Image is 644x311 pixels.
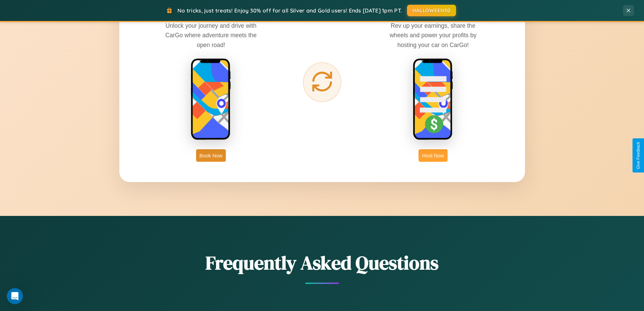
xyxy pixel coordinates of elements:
[119,250,525,276] h2: Frequently Asked Questions
[419,149,447,162] button: Host Now
[196,149,226,162] button: Book Now
[636,142,641,169] div: Give Feedback
[191,58,231,141] img: rent phone
[382,21,484,49] p: Rev up your earnings, share the wheels and power your profits by hosting your car on CarGo!
[160,21,262,49] p: Unlock your journey and drive with CarGo where adventure meets the open road!
[7,288,23,304] iframe: Intercom live chat
[407,5,456,16] button: HALLOWEEN30
[177,7,402,14] span: No tricks, just treats! Enjoy 30% off for all Silver and Gold users! Ends [DATE] 1pm PT.
[413,58,453,141] img: host phone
